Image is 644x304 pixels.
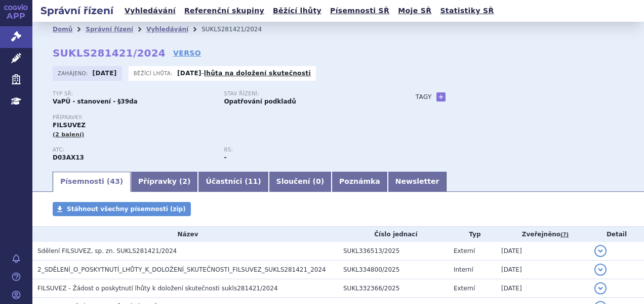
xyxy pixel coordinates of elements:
[177,69,311,77] p: -
[181,4,267,18] a: Referenční skupiny
[58,69,90,77] span: Zahájeno:
[496,242,589,261] td: [DATE]
[248,177,258,185] span: 11
[338,279,449,298] td: SUKL332366/2025
[53,154,84,161] strong: BŘEZOVÁ KŮRA
[224,154,226,161] strong: -
[93,70,117,77] strong: [DATE]
[594,245,607,257] button: detail
[269,172,332,192] a: Sloučení (0)
[202,22,275,37] li: SUKLS281421/2024
[270,4,325,18] a: Běžící lhůty
[594,282,607,294] button: detail
[338,242,449,261] td: SUKL336513/2025
[395,4,434,18] a: Moje SŘ
[496,261,589,279] td: [DATE]
[37,266,326,273] span: 2_SDĚLENÍ_O_POSKYTNUTÍ_LHŮTY_K_DOLOŽENÍ_SKUTEČNOSTI_FILSUVEZ_SUKLS281421_2024
[454,266,473,273] span: Interní
[53,172,131,192] a: Písemnosti (43)
[594,264,607,276] button: detail
[53,202,191,216] a: Stáhnout všechny písemnosti (zip)
[338,227,449,242] th: Číslo jednací
[560,231,569,238] abbr: (?)
[589,227,644,242] th: Detail
[177,70,202,77] strong: [DATE]
[332,172,388,192] a: Poznámka
[182,177,187,185] span: 2
[131,172,198,192] a: Přípravky (2)
[53,98,138,105] strong: VaPÚ - stanovení - §39da
[496,227,589,242] th: Zveřejněno
[449,227,496,242] th: Typ
[53,47,166,59] strong: SUKLS281421/2024
[316,177,321,185] span: 0
[338,261,449,279] td: SUKL334800/2025
[32,4,122,18] h2: Správní řízení
[454,285,475,292] span: Externí
[388,172,447,192] a: Newsletter
[496,279,589,298] td: [DATE]
[224,98,296,105] strong: Opatřování podkladů
[53,26,72,33] a: Domů
[204,70,311,77] a: lhůta na doložení skutečnosti
[224,91,385,97] p: Stav řízení:
[37,247,177,255] span: Sdělení FILSUVEZ, sp. zn. SUKLS281421/2024
[436,92,446,102] a: +
[224,147,385,153] p: RS:
[86,26,133,33] a: Správní řízení
[53,91,214,97] p: Typ SŘ:
[32,227,338,242] th: Název
[53,115,395,121] p: Přípravky:
[37,285,278,292] span: FILSUVEZ - Žádost o poskytnutí lhůty k doložení skutečnosti sukls281421/2024
[110,177,119,185] span: 43
[134,69,175,77] span: Běžící lhůta:
[67,206,186,213] span: Stáhnout všechny písemnosti (zip)
[146,26,188,33] a: Vyhledávání
[198,172,268,192] a: Účastníci (11)
[53,131,85,138] span: (2 balení)
[454,247,475,255] span: Externí
[53,122,86,129] span: FILSUVEZ
[437,4,497,18] a: Statistiky SŘ
[53,147,214,153] p: ATC:
[327,4,392,18] a: Písemnosti SŘ
[416,91,432,103] h3: Tagy
[173,48,201,58] a: VERSO
[122,4,179,18] a: Vyhledávání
